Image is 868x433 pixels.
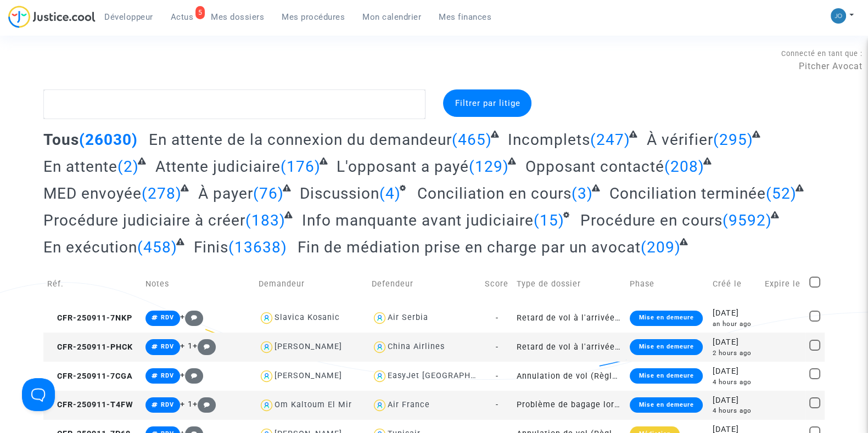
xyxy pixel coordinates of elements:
[496,400,499,409] span: -
[513,333,626,362] td: Retard de vol à l'arrivée (hors UE - Convention de [GEOGRAPHIC_DATA])
[253,184,284,203] span: (76)
[43,184,142,203] span: MED envoyée
[44,64,53,72] img: tab_domain_overview_orange.svg
[255,265,368,303] td: Demandeur
[245,211,285,229] span: (183)
[534,211,564,229] span: (15)
[47,372,133,381] span: CFR-250911-7CGA
[8,5,96,28] img: jc-logo.svg
[18,29,26,37] img: website_grey.svg
[713,365,757,378] div: [DATE]
[713,395,757,407] div: [DATE]
[22,378,55,411] iframe: Help Scout Beacon - Open
[626,265,709,303] td: Phase
[31,18,54,26] div: v 4.0.25
[713,336,757,348] div: [DATE]
[161,343,174,350] span: RDV
[630,339,702,355] div: Mise en demeure
[831,8,846,24] img: 45a793c8596a0d21866ab9c5374b5e4b
[496,313,499,323] span: -
[513,303,626,333] td: Retard de vol à l'arrivée (Règlement CE n°261/2004)
[180,341,193,351] span: + 1
[590,131,630,149] span: (247)
[281,158,321,176] span: (176)
[630,368,702,384] div: Mise en demeure
[275,342,342,351] div: [PERSON_NAME]
[572,184,593,203] span: (3)
[117,158,139,176] span: (2)
[211,12,264,22] span: Mes dossiers
[137,65,168,72] div: Mots-clés
[171,12,194,22] span: Actus
[180,400,193,409] span: + 1
[43,238,137,256] span: En exécution
[259,368,275,384] img: icon-user.svg
[513,362,626,391] td: Annulation de vol (Règlement CE n°261/2004)
[298,238,641,256] span: Fin de médiation prise en charge par un avocat
[275,400,352,409] div: Om Kaltoum El Mir
[43,211,245,229] span: Procédure judiciaire à créer
[275,371,342,380] div: [PERSON_NAME]
[195,6,205,19] div: 5
[43,265,142,303] td: Réf.
[362,12,421,22] span: Mon calendrier
[162,9,203,25] a: 5Actus
[713,378,757,387] div: 4 hours ago
[630,397,702,413] div: Mise en demeure
[149,131,452,149] span: En attente de la connexion du demandeur
[43,131,79,149] span: Tous
[47,342,133,352] span: CFR-250911-PHCK
[630,311,702,326] div: Mise en demeure
[282,12,345,22] span: Mes procédures
[193,400,216,409] span: +
[155,158,281,176] span: Attente judiciaire
[302,211,534,229] span: Info manquante avant judiciaire
[259,310,275,326] img: icon-user.svg
[580,211,723,229] span: Procédure en cours
[372,339,388,355] img: icon-user.svg
[430,9,500,25] a: Mes finances
[781,49,863,58] span: Connecté en tant que :
[300,184,379,203] span: Discussion
[372,310,388,326] img: icon-user.svg
[47,400,133,409] span: CFR-250911-T4FW
[161,372,174,379] span: RDV
[481,265,513,303] td: Score
[372,397,388,413] img: icon-user.svg
[142,265,255,303] td: Notes
[57,65,85,72] div: Domaine
[29,29,124,37] div: Domaine: [DOMAIN_NAME]
[354,9,430,25] a: Mon calendrier
[709,265,761,303] td: Créé le
[137,238,177,256] span: (458)
[713,131,753,149] span: (295)
[713,319,757,329] div: an hour ago
[379,184,401,203] span: (4)
[664,158,704,176] span: (208)
[193,341,216,351] span: +
[388,371,507,380] div: EasyJet [GEOGRAPHIC_DATA]
[273,9,354,25] a: Mes procédures
[104,12,153,22] span: Développeur
[198,184,253,203] span: À payer
[713,406,757,415] div: 4 hours ago
[388,313,428,322] div: Air Serbia
[180,370,204,380] span: +
[259,339,275,355] img: icon-user.svg
[18,18,26,26] img: logo_orange.svg
[202,9,273,25] a: Mes dossiers
[455,98,520,108] span: Filtrer par litige
[647,131,713,149] span: À vérifier
[180,312,204,322] span: +
[469,158,509,176] span: (129)
[713,348,757,358] div: 2 hours ago
[496,372,499,381] span: -
[259,397,275,413] img: icon-user.svg
[641,238,681,256] span: (209)
[79,131,138,149] span: (26030)
[96,9,162,25] a: Développeur
[761,265,805,303] td: Expire le
[765,184,796,203] span: (52)
[513,391,626,420] td: Problème de bagage lors d'un voyage en avion
[161,314,174,321] span: RDV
